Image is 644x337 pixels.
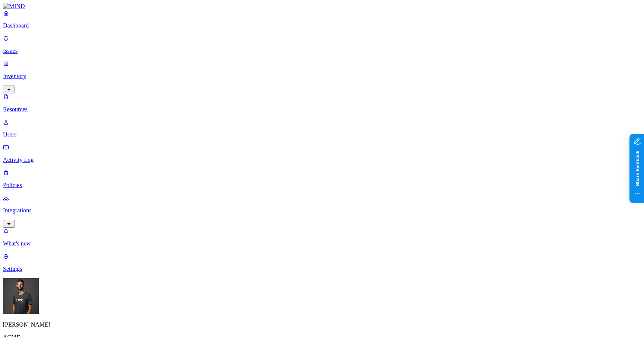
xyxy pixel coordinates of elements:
a: Dashboard [3,10,641,29]
p: Resources [3,106,641,113]
p: Issues [3,48,641,54]
p: Activity Log [3,157,641,163]
p: Users [3,131,641,138]
p: Policies [3,182,641,189]
a: Inventory [3,60,641,92]
a: Issues [3,35,641,54]
p: Dashboard [3,22,641,29]
a: Integrations [3,195,641,227]
a: Activity Log [3,144,641,163]
p: Settings [3,266,641,272]
a: What's new [3,228,641,247]
p: Integrations [3,207,641,214]
p: [PERSON_NAME] [3,321,641,328]
a: Resources [3,93,641,113]
a: Settings [3,253,641,272]
img: MIND [3,3,25,10]
a: MIND [3,3,641,10]
img: Amit Cohen [3,278,39,314]
a: Users [3,119,641,138]
p: What's new [3,240,641,247]
p: Inventory [3,73,641,80]
a: Policies [3,169,641,189]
